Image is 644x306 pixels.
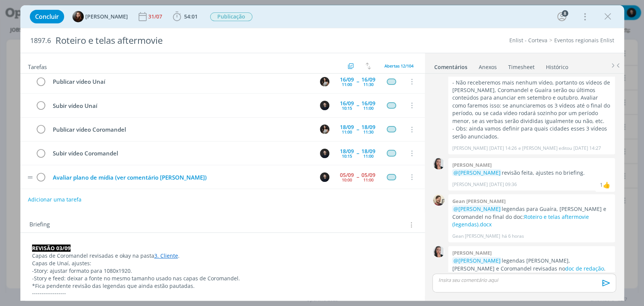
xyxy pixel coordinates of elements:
a: Timesheet [508,60,535,71]
p: legendas para Guaíra, [PERSON_NAME] e Coromandel no final do doc: [452,205,611,228]
img: arrow-down-up.svg [366,63,371,69]
p: Capas de Coromandel revisadas e okay na pasta . [32,252,413,260]
div: 11:00 [342,130,352,134]
a: Roteiro e telas aftermovie (legendas).docx [452,213,589,228]
span: [DATE] 14:26 [489,145,516,152]
div: 10:00 [342,178,352,182]
p: legendas [PERSON_NAME], [PERSON_NAME] e Coromandel revisadas no . [452,257,611,272]
span: @[PERSON_NAME] [453,205,500,212]
span: @[PERSON_NAME] [453,169,500,176]
p: revisão feita, ajustes no briefing. [452,169,611,177]
div: 18/09 [340,125,354,130]
span: e [PERSON_NAME] editou [518,145,572,152]
button: 8 [556,11,568,23]
strong: REVISÃO 03/09 [32,244,71,252]
div: 1 [600,181,603,189]
button: C [319,124,330,135]
span: [DATE] 09:36 [489,181,516,188]
a: Comentários [434,60,468,71]
div: 16/09 [340,77,354,82]
span: -- [357,151,359,156]
div: 16/09 [340,101,354,106]
span: [PERSON_NAME] [85,14,128,19]
div: 11:00 [363,178,373,182]
div: dialog [20,5,624,301]
a: Histórico [546,60,569,71]
div: 11:00 [342,82,352,86]
span: há 6 horas [501,233,524,240]
div: Subir vídeo Unaí [50,101,313,111]
span: Briefing [29,220,50,230]
span: -- [357,79,359,84]
div: Subir vídeo Coromandel [50,149,313,158]
span: 1897.6 [30,37,51,45]
span: Publicação [210,12,252,21]
div: 18/09 [361,149,375,154]
button: C [319,100,330,111]
img: C [320,101,329,110]
button: E[PERSON_NAME] [72,11,128,22]
b: Gean [PERSON_NAME] [452,198,505,205]
p: Gean [PERSON_NAME] [452,233,500,240]
img: C [320,172,329,182]
div: 11:00 [363,154,373,158]
button: C [319,76,330,87]
span: Tarefas [28,62,47,71]
div: 11:30 [363,130,373,134]
div: Avaliar plano de mídia (ver comentário [PERSON_NAME]) [50,173,313,182]
div: 11:30 [363,82,373,86]
span: -- [357,127,359,132]
div: 18/09 [361,125,375,130]
span: Abertas 12/104 [384,63,413,69]
p: [PERSON_NAME] [452,181,487,188]
span: [DATE] 14:27 [573,145,601,152]
div: 10:15 [342,106,352,110]
a: doc de redação [565,265,604,272]
button: 54:01 [171,11,200,23]
p: *Fica pendente revisão das legendas que ainda estão pautadas. [32,282,413,290]
p: -Story: ajustar formato para 1080x1920. [32,267,413,275]
button: C [319,148,330,159]
img: C [433,246,444,257]
img: C [320,77,329,86]
img: drag-icon.svg [28,176,33,178]
button: Concluir [30,10,64,23]
span: @[PERSON_NAME] [453,257,500,264]
img: C [320,125,329,134]
div: 05/09 [361,172,375,178]
button: Publicação [210,12,253,22]
div: 31/07 [148,14,164,19]
div: 10:15 [342,154,352,158]
p: -Story e feed: deixar a fonte no mesmo tamanho usado nas capas de Coromandel. [32,275,413,282]
p: Capas de Unaí, ajustes: [32,260,413,267]
img: C [320,149,329,158]
a: 3. Cliente [154,252,178,259]
div: Publicar vídeo Unaí [50,77,313,86]
p: [PERSON_NAME] [452,145,487,152]
span: 54:01 [184,13,198,20]
b: [PERSON_NAME] [452,161,491,168]
div: Anexos [479,63,497,71]
div: Roteiro e telas aftermovie [52,31,368,50]
div: 18/09 [340,149,354,154]
div: 16/09 [361,101,375,106]
img: G [433,194,444,206]
div: 8 [562,10,568,17]
p: - Obs: ainda vamos definir para quais cidades esses 3 vídeos serão anunciados. [452,125,611,140]
div: 11:00 [363,106,373,110]
a: Enlist - Corteva [509,37,547,44]
div: Eduarda Pereira [603,180,610,189]
button: C [319,171,330,183]
span: Concluir [35,14,59,20]
a: Eventos regionais Enlist [554,37,614,44]
div: 16/09 [361,77,375,82]
b: [PERSON_NAME] [452,249,491,256]
button: Adicionar uma tarefa [28,193,82,206]
span: -- [357,103,359,108]
img: E [72,11,84,22]
div: 05/09 [340,172,354,178]
span: -- [357,174,359,180]
p: ------------------ [32,289,413,297]
div: Publicar vídeo Coromandel [50,125,313,134]
p: - Não receberemos mais nenhum vídeo, portanto os vídeos de [PERSON_NAME], Coromandel e Guaíra ser... [452,79,611,125]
